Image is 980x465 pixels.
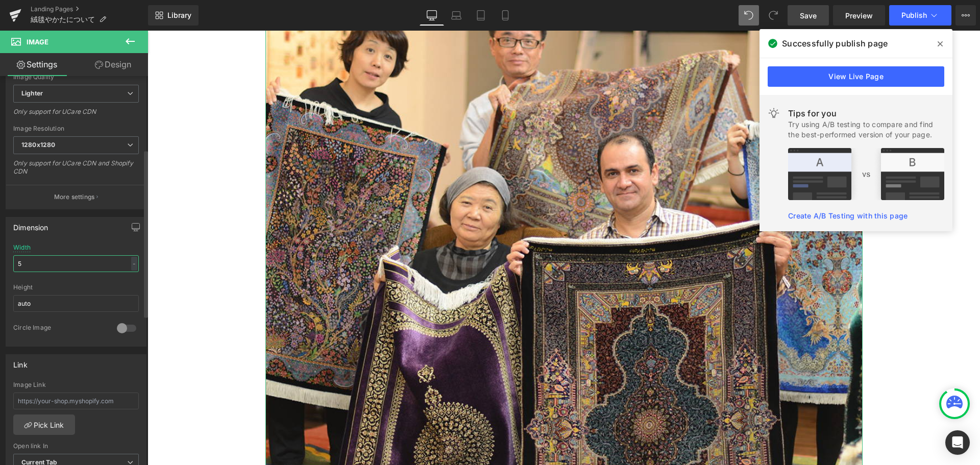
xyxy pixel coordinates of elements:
div: Dimension [13,217,48,232]
div: Tips for you [788,107,944,119]
button: Undo [739,5,759,26]
a: Design [76,53,150,76]
input: auto [13,255,139,272]
a: Laptop [444,5,469,26]
span: Publish [901,11,927,19]
span: Library [167,11,191,20]
div: Open Intercom Messenger [945,430,970,455]
b: 1280x1280 [21,141,55,149]
div: Height [13,284,139,291]
div: Only support for UCare CDN [13,108,139,123]
a: Desktop [420,5,444,26]
a: Preview [833,5,885,26]
span: 絨毯やかたについて [31,15,95,23]
div: Open link In [13,443,139,450]
div: Try using A/B testing to compare and find the best-performed version of your page. [788,119,944,140]
div: Image Resolution [13,125,139,132]
a: New Library [148,5,199,26]
button: Publish [889,5,951,26]
a: Mobile [493,5,518,26]
div: Width [13,244,31,251]
div: Circle Image [13,324,107,334]
p: More settings [54,192,95,202]
div: Image Quality [13,74,139,81]
span: Image [27,38,48,46]
a: Tablet [469,5,493,26]
input: https://your-shop.myshopify.com [13,393,139,409]
button: More [955,5,976,26]
input: auto [13,295,139,312]
b: Lighter [21,89,43,97]
img: tip.png [788,148,944,200]
div: Only support for UCare CDN and Shopify CDN [13,159,139,182]
button: More settings [6,185,146,209]
span: Successfully publish page [782,37,888,50]
a: Landing Pages [31,5,148,13]
div: Link [13,355,28,369]
button: Redo [763,5,783,26]
div: - [131,257,137,271]
div: Image Link [13,381,139,388]
img: light.svg [768,107,780,119]
span: Preview [845,10,873,21]
span: Save [800,10,817,21]
a: Create A/B Testing with this page [788,211,908,220]
a: Pick Link [13,414,75,435]
a: View Live Page [768,66,944,87]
